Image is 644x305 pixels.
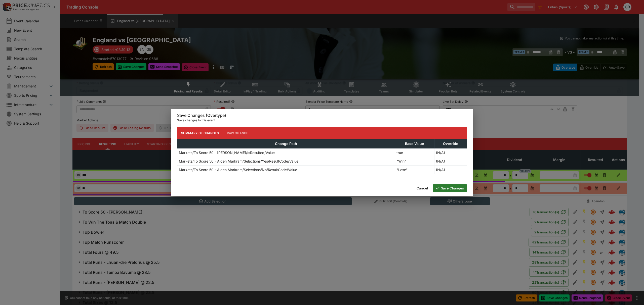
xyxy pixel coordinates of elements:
[433,184,467,192] button: Save Changes
[395,166,434,174] td: "Lose"
[434,148,467,157] td: (N/A)
[395,157,434,166] td: "Win"
[179,159,298,164] p: Markets/To Score 50 - Aiden Markram/Selections/Yes/ResultCode/Value
[177,118,467,123] p: Save changes to this event.
[179,150,275,155] p: Markets/To Score 50 - [PERSON_NAME]/IsResulted/Value
[414,184,431,192] button: Cancel
[434,139,467,148] th: Override
[395,139,434,148] th: Base Value
[177,139,395,148] th: Change Path
[223,127,252,139] button: Raw Change
[395,148,434,157] td: true
[177,127,223,139] button: Summary of Changes
[434,157,467,166] td: (N/A)
[434,166,467,174] td: (N/A)
[179,167,297,172] p: Markets/To Score 50 - Aiden Markram/Selections/No/ResultCode/Value
[177,113,467,118] h6: Save Changes (Overtype)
